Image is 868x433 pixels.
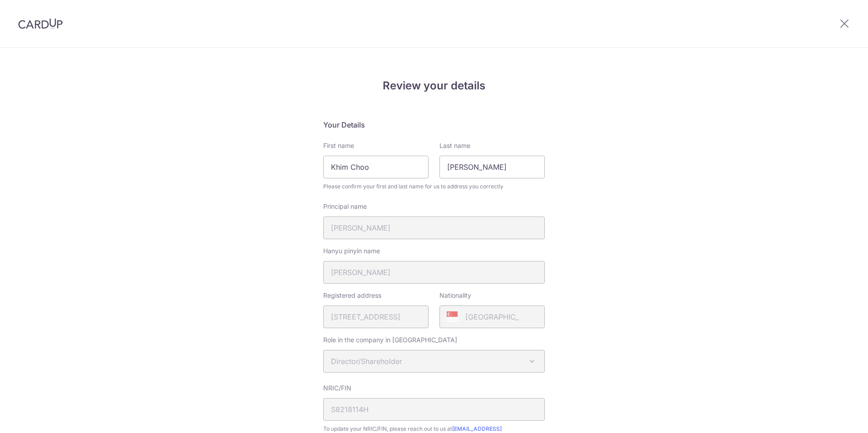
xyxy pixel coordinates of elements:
input: First Name [323,156,429,178]
label: Registered address [323,291,381,300]
span: Please confirm your first and last name for us to address you correctly [323,182,545,191]
label: Principal name [323,202,367,211]
label: Last name [439,141,470,150]
span: Director/Shareholder [323,350,545,373]
h4: Review your details [323,78,545,94]
label: First name [323,141,354,150]
h5: Your Details [323,119,545,130]
label: Nationality [439,291,471,300]
span: Director/Shareholder [324,350,544,372]
label: Role in the company in [GEOGRAPHIC_DATA] [323,335,457,344]
img: CardUp [18,18,63,29]
label: NRIC/FIN [323,384,351,393]
input: Last name [439,156,545,178]
label: Hanyu pinyin name [323,246,380,256]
